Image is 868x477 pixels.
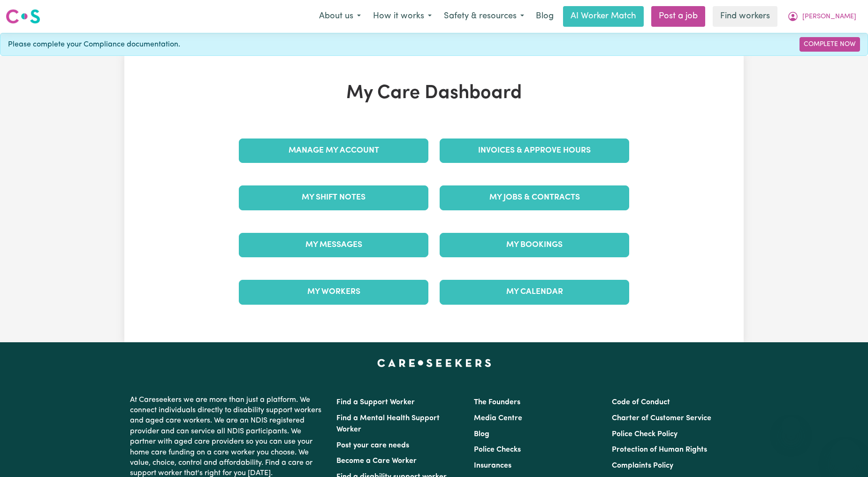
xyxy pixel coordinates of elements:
[651,6,705,27] a: Post a job
[474,399,520,406] a: The Founders
[612,446,707,454] a: Protection of Human Rights
[612,431,678,438] a: Police Check Policy
[440,233,629,257] a: My Bookings
[440,280,629,304] a: My Calendar
[336,457,417,465] a: Become a Care Worker
[830,439,860,469] iframe: Button to launch messaging window
[530,6,559,27] a: Blog
[239,280,428,304] a: My Workers
[8,39,180,50] span: Please complete your Compliance documentation.
[239,138,428,163] a: Manage My Account
[781,7,862,26] button: My Account
[6,8,40,25] img: Careseekers logo
[6,6,40,27] a: Careseekers logo
[336,442,409,449] a: Post your care needs
[612,462,673,469] a: Complaints Policy
[377,359,491,367] a: Careseekers home page
[239,185,428,210] a: My Shift Notes
[239,233,428,257] a: My Messages
[474,431,489,438] a: Blog
[336,399,415,406] a: Find a Support Worker
[313,7,367,26] button: About us
[233,82,635,105] h1: My Care Dashboard
[782,417,800,436] iframe: Close message
[563,6,644,27] a: AI Worker Match
[612,399,670,406] a: Code of Conduct
[474,446,521,454] a: Police Checks
[367,7,438,26] button: How it works
[336,415,440,433] a: Find a Mental Health Support Worker
[440,185,629,210] a: My Jobs & Contracts
[802,12,856,22] span: [PERSON_NAME]
[440,138,629,163] a: Invoices & Approve Hours
[438,7,530,26] button: Safety & resources
[612,415,711,422] a: Charter of Customer Service
[799,37,860,52] a: Complete Now
[474,415,522,422] a: Media Centre
[713,6,777,27] a: Find workers
[474,462,511,469] a: Insurances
